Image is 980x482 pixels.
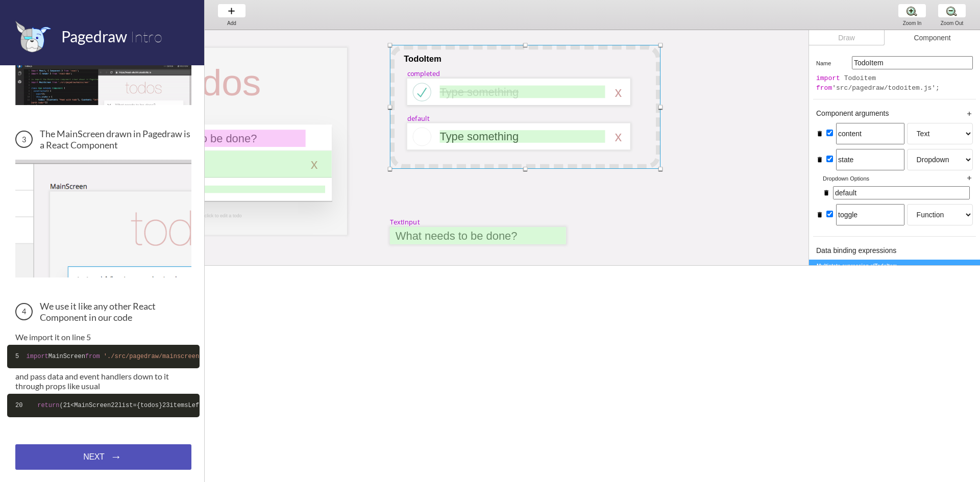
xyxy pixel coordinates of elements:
span: import [27,353,48,360]
img: favicon.png [15,20,51,53]
div: TextInput [390,218,420,226]
i: delete [823,187,830,199]
i: add [966,110,973,117]
div: x [615,84,622,100]
img: zoom-plus.png [906,6,917,16]
a: NEXT→ [15,444,191,470]
div: Todoitem 'src/pagedraw/todoitem.js'; [816,74,973,93]
h3: We use it like any other React Component in our code [15,300,191,323]
span: from [85,353,100,360]
img: zoom-minus.png [946,6,957,16]
div: Add [212,20,251,26]
span: 23 [162,402,169,409]
p: and pass data and event handlers down to it through props like usual [15,371,191,391]
div: Zoom In [893,20,932,26]
code: ( <MainScreen list={todos} itemsLeft={ .state.todos.filter( !elem.completed).length} addTodo={ .a... [7,394,200,417]
i: delete [816,130,823,137]
img: baseline-add-24px.svg [226,6,237,16]
div: Zoom Out [933,20,971,26]
span: Intro [130,27,162,46]
span: from [816,84,832,92]
span: 20 [15,402,22,409]
input: Prop name [836,204,904,225]
span: NEXT [83,452,104,462]
div: x [615,129,622,144]
input: Prop name [836,123,904,144]
span: import [816,74,840,82]
i: delete [816,211,823,218]
span: return [37,402,59,409]
span: 5 [15,353,19,360]
div: Draw [809,30,885,45]
img: The MainScreen Component in Pagedraw [15,160,191,277]
h5: Component arguments [816,110,966,117]
h5: Data binding expressions [816,247,973,255]
div: completed [407,69,440,78]
span: → [111,450,122,464]
h5: Name [816,60,852,66]
div: default [407,114,430,122]
code: MainScreen [7,345,200,368]
i: delete [816,156,823,163]
div: Component [885,30,980,45]
span: 22 [111,402,118,409]
h3: The MainScreen drawn in Pagedraw is a React Component [15,128,191,150]
span: Pagedraw [61,27,127,45]
h5: Dropdown options [823,175,872,182]
span: 21 [63,402,70,409]
span: './src/pagedraw/mainscreen' [104,353,203,360]
p: We import it on line 5 [15,332,191,342]
i: add [966,174,973,182]
input: Prop name [836,149,904,170]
